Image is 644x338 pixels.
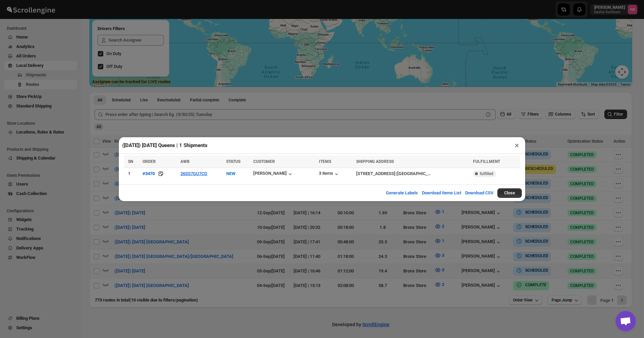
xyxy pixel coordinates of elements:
[143,159,156,164] span: ORDER
[356,159,394,164] span: SHIPPING ADDRESS
[418,186,465,200] button: Download Items List
[253,171,294,177] button: [PERSON_NAME]
[180,171,207,176] button: 26SS7GU7CO
[253,159,275,164] span: CUSTOMER
[356,170,469,177] div: |
[226,159,240,164] span: STATUS
[616,311,636,331] a: Open chat
[226,171,235,176] span: NEW
[128,159,133,164] span: SN
[143,170,155,177] button: #3470
[480,171,493,176] span: fulfilled
[319,159,331,164] span: ITEMS
[397,170,431,177] div: [GEOGRAPHIC_DATA]
[319,171,340,177] button: 3 items
[356,170,395,177] div: [STREET_ADDRESS]
[124,168,141,179] td: 1
[461,186,497,200] button: Download CSV
[122,142,208,149] h2: ([DATE]) [DATE] Queens | 1 Shipments
[180,159,190,164] span: AWB
[473,159,500,164] span: FULFILLMENT
[143,171,155,176] div: #3470
[382,186,422,200] button: Generate Labels
[512,141,522,150] button: ×
[497,188,522,198] button: Close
